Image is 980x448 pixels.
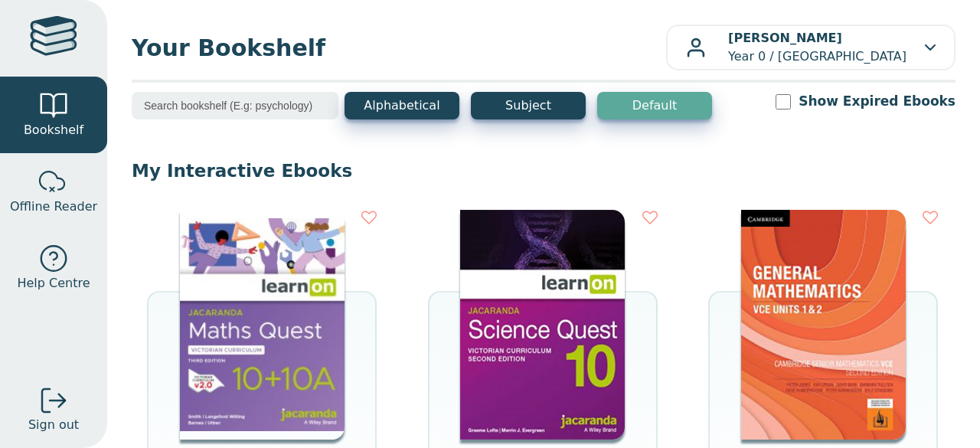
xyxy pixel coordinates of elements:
span: Bookshelf [24,121,83,139]
span: Help Centre [17,274,90,293]
button: Subject [471,92,586,119]
img: b7253847-5288-ea11-a992-0272d098c78b.jpg [460,210,625,440]
b: [PERSON_NAME] [728,31,842,45]
input: Search bookshelf (E.g: psychology) [132,92,338,119]
p: My Interactive Ebooks [132,159,955,182]
span: Your Bookshelf [132,31,666,65]
p: Year 0 / [GEOGRAPHIC_DATA] [728,29,906,66]
button: [PERSON_NAME]Year 0 / [GEOGRAPHIC_DATA] [666,25,955,70]
button: Default [597,92,712,119]
span: Offline Reader [10,198,97,216]
img: 98e9f931-67be-40f3-b733-112c3181ee3a.jpg [741,210,906,440]
button: Alphabetical [345,92,459,119]
span: Sign out [28,416,79,434]
img: 1499aa3b-a4b8-4611-837d-1f2651393c4c.jpg [180,210,345,440]
label: Show Expired Ebooks [799,92,955,111]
